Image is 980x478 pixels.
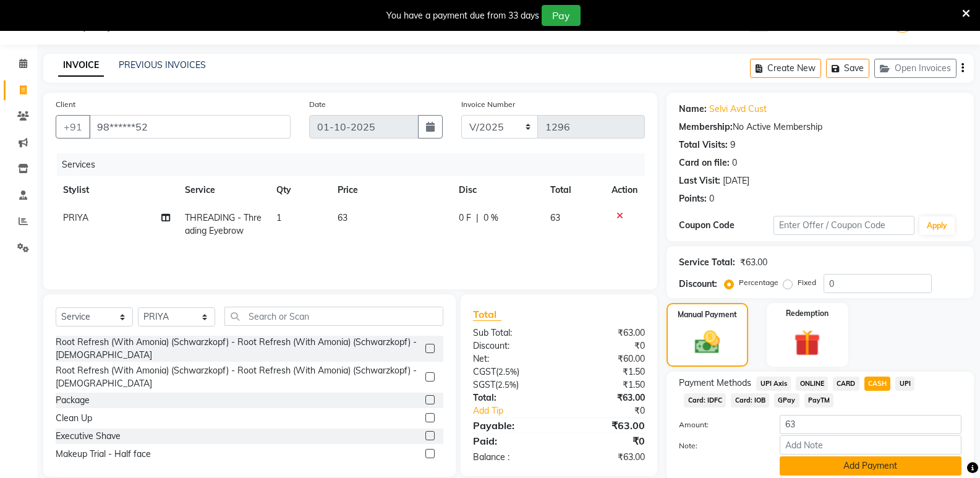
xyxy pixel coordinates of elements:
[542,5,581,26] button: Pay
[484,211,498,224] span: 0 %
[386,9,539,22] div: You have a payment due from 33 days
[56,448,151,461] div: Makeup Trial - Half face
[459,211,471,224] span: 0 F
[464,451,559,464] div: Balance :
[338,212,347,223] span: 63
[56,336,420,362] div: Root Refresh (With Amonia) (Schwarzkopf) - Root Refresh (With Amonia) (Schwarzkopf) - [DEMOGRAPHI...
[679,174,720,187] div: Last Visit:
[224,307,443,326] input: Search or Scan
[670,440,770,451] label: Note:
[730,139,735,152] div: 9
[185,212,262,236] span: THREADING - Threading Eyebrow
[464,326,559,339] div: Sub Total:
[473,366,496,377] span: CGST
[750,59,821,78] button: Create New
[723,174,749,187] div: [DATE]
[833,377,859,391] span: CARD
[874,59,957,78] button: Open Invoices
[786,308,829,319] label: Redemption
[498,380,516,390] span: 2.5%
[330,176,452,204] th: Price
[679,256,735,269] div: Service Total:
[464,418,559,433] div: Payable:
[804,393,834,408] span: PayTM
[56,364,420,390] div: Root Refresh (With Amonia) (Schwarzkopf) - Root Refresh (With Amonia) (Schwarzkopf) - [DEMOGRAPHI...
[473,308,501,321] span: Total
[919,216,955,235] button: Apply
[679,103,707,116] div: Name:
[451,176,543,204] th: Disc
[679,121,961,134] div: No Active Membership
[57,153,654,176] div: Services
[756,377,791,391] span: UPI Axis
[559,326,654,339] div: ₹63.00
[709,103,767,116] a: Selvi Avd Cust
[550,212,560,223] span: 63
[864,377,891,391] span: CASH
[709,192,714,205] div: 0
[575,404,654,417] div: ₹0
[498,367,517,377] span: 2.5%
[731,393,769,408] span: Card: IOB
[739,277,778,288] label: Percentage
[56,412,92,425] div: Clean Up
[464,352,559,365] div: Net:
[543,176,604,204] th: Total
[798,277,816,288] label: Fixed
[679,156,730,169] div: Card on file:
[687,328,728,357] img: _cash.svg
[89,115,291,139] input: Search by Name/Mobile/Email/Code
[63,212,88,223] span: PRIYA
[684,393,726,408] span: Card: IDFC
[56,176,177,204] th: Stylist
[56,99,75,110] label: Client
[559,378,654,391] div: ₹1.50
[780,435,961,455] input: Add Note
[774,393,799,408] span: GPay
[670,419,770,430] label: Amount:
[119,59,206,70] a: PREVIOUS INVOICES
[559,391,654,404] div: ₹63.00
[679,278,717,291] div: Discount:
[679,377,751,390] span: Payment Methods
[796,377,828,391] span: ONLINE
[679,192,707,205] div: Points:
[604,176,645,204] th: Action
[780,415,961,434] input: Amount
[678,309,737,320] label: Manual Payment
[58,54,104,77] a: INVOICE
[56,115,90,139] button: +91
[740,256,767,269] div: ₹63.00
[309,99,326,110] label: Date
[464,433,559,448] div: Paid:
[559,451,654,464] div: ₹63.00
[461,99,515,110] label: Invoice Number
[679,121,733,134] div: Membership:
[56,394,90,407] div: Package
[464,404,575,417] a: Add Tip
[56,430,121,443] div: Executive Shave
[276,212,281,223] span: 1
[464,365,559,378] div: ( )
[780,456,961,476] button: Add Payment
[679,219,773,232] div: Coupon Code
[773,216,914,235] input: Enter Offer / Coupon Code
[464,339,559,352] div: Discount:
[826,59,869,78] button: Save
[559,352,654,365] div: ₹60.00
[786,326,829,359] img: _gift.svg
[895,377,914,391] span: UPI
[559,418,654,433] div: ₹63.00
[177,176,269,204] th: Service
[464,378,559,391] div: ( )
[679,139,728,152] div: Total Visits:
[559,365,654,378] div: ₹1.50
[473,379,495,390] span: SGST
[464,391,559,404] div: Total:
[559,339,654,352] div: ₹0
[559,433,654,448] div: ₹0
[269,176,330,204] th: Qty
[476,211,479,224] span: |
[732,156,737,169] div: 0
